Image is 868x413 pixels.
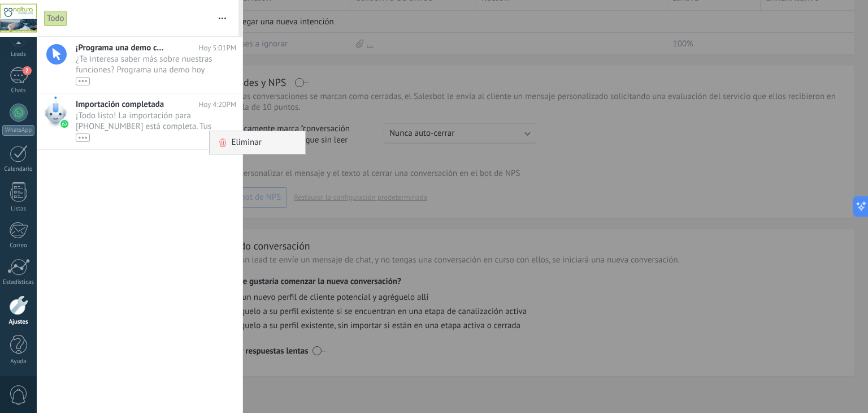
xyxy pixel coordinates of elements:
[2,87,35,94] div: Chats
[231,131,261,154] span: Eliminar
[2,319,35,326] div: Ajustes
[2,242,35,249] div: Correo
[2,358,35,365] div: Ayuda
[2,166,35,173] div: Calendario
[2,51,35,58] div: Leads
[2,279,35,286] div: Estadísticas
[2,125,34,136] div: WhatsApp
[23,66,32,75] span: 2
[2,205,35,213] div: Listas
